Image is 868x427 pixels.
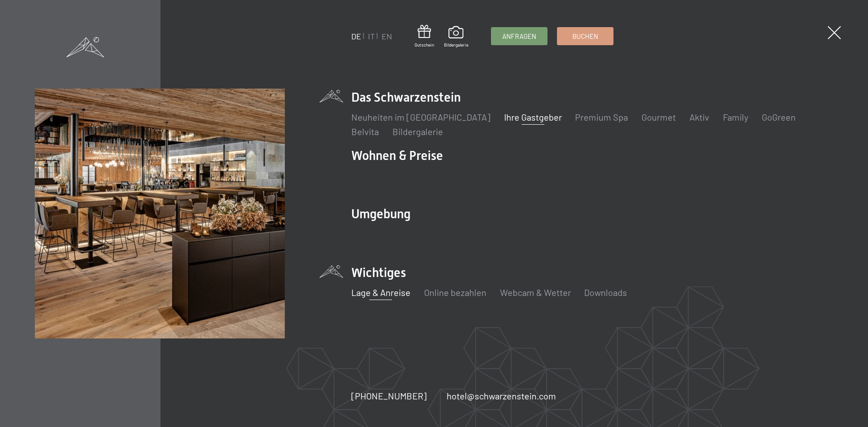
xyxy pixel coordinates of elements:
[575,112,628,122] a: Premium Spa
[351,390,426,401] span: [PHONE_NUMBER]
[500,287,571,298] a: Webcam & Wetter
[572,32,598,41] span: Buchen
[351,389,426,402] a: [PHONE_NUMBER]
[392,126,443,137] a: Bildergalerie
[443,42,468,48] span: Bildergalerie
[446,389,556,402] a: hotel@schwarzenstein.com
[584,287,627,298] a: Downloads
[723,112,748,122] a: Family
[368,31,374,41] a: IT
[381,31,392,41] a: EN
[502,32,536,41] span: Anfragen
[762,112,796,122] a: GoGreen
[557,28,613,45] a: Buchen
[689,112,709,122] a: Aktiv
[491,28,547,45] a: Anfragen
[424,287,486,298] a: Online bezahlen
[351,287,410,298] a: Lage & Anreise
[443,26,468,48] a: Bildergalerie
[504,112,561,122] a: Ihre Gastgeber
[414,42,434,48] span: Gutschein
[351,31,361,41] a: DE
[351,126,378,137] a: Belvita
[414,25,434,48] a: Gutschein
[351,112,490,122] a: Neuheiten im [GEOGRAPHIC_DATA]
[642,112,676,122] a: Gourmet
